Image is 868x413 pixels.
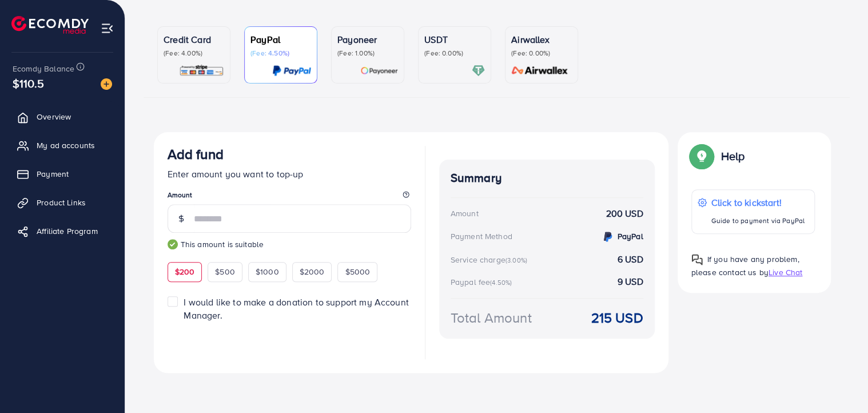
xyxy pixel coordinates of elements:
[769,267,802,278] span: Live Chat
[819,362,859,404] iframe: Chat
[168,190,411,204] legend: Amount
[272,64,311,77] img: card
[168,167,411,181] p: Enter amount you want to top-up
[424,49,485,58] p: (Fee: 0.00%)
[250,33,311,46] p: PayPal
[472,64,485,77] img: card
[179,64,224,77] img: card
[451,308,532,328] div: Total Amount
[691,253,799,278] span: If you have any problem, please contact us by
[250,49,311,58] p: (Fee: 4.50%)
[360,64,398,77] img: card
[256,266,279,277] span: $1000
[37,168,69,180] span: Payment
[691,254,703,265] img: Popup guide
[9,105,116,128] a: Overview
[511,33,572,46] p: Airwallex
[11,16,89,34] img: logo
[13,75,44,92] span: $110.5
[451,276,516,288] div: Paypal fee
[37,140,95,151] span: My ad accounts
[601,230,615,244] img: credit
[184,296,408,321] span: I would like to make a donation to support my Account Manager.
[511,49,572,58] p: (Fee: 0.00%)
[721,149,745,163] p: Help
[168,146,224,162] h3: Add fund
[490,278,512,287] small: (4.50%)
[13,63,74,74] span: Ecomdy Balance
[451,208,479,219] div: Amount
[164,49,224,58] p: (Fee: 4.00%)
[175,266,195,277] span: $200
[618,253,643,266] strong: 6 USD
[168,239,411,250] small: This amount is suitable
[337,33,398,46] p: Payoneer
[9,191,116,214] a: Product Links
[37,197,86,208] span: Product Links
[101,22,114,35] img: menu
[591,308,643,328] strong: 215 USD
[711,196,805,209] p: Click to kickstart!
[424,33,485,46] p: USDT
[618,231,643,242] strong: PayPal
[505,256,527,265] small: (3.00%)
[37,111,71,122] span: Overview
[164,33,224,46] p: Credit Card
[9,162,116,185] a: Payment
[618,275,643,288] strong: 9 USD
[300,266,325,277] span: $2000
[168,239,178,249] img: guide
[451,171,643,185] h4: Summary
[691,146,712,166] img: Popup guide
[508,64,572,77] img: card
[451,231,512,242] div: Payment Method
[9,134,116,157] a: My ad accounts
[606,207,643,220] strong: 200 USD
[451,254,531,265] div: Service charge
[101,78,112,90] img: image
[215,266,235,277] span: $500
[337,49,398,58] p: (Fee: 1.00%)
[345,266,370,277] span: $5000
[711,214,805,228] p: Guide to payment via PayPal
[9,220,116,243] a: Affiliate Program
[297,336,411,356] iframe: PayPal
[37,225,98,237] span: Affiliate Program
